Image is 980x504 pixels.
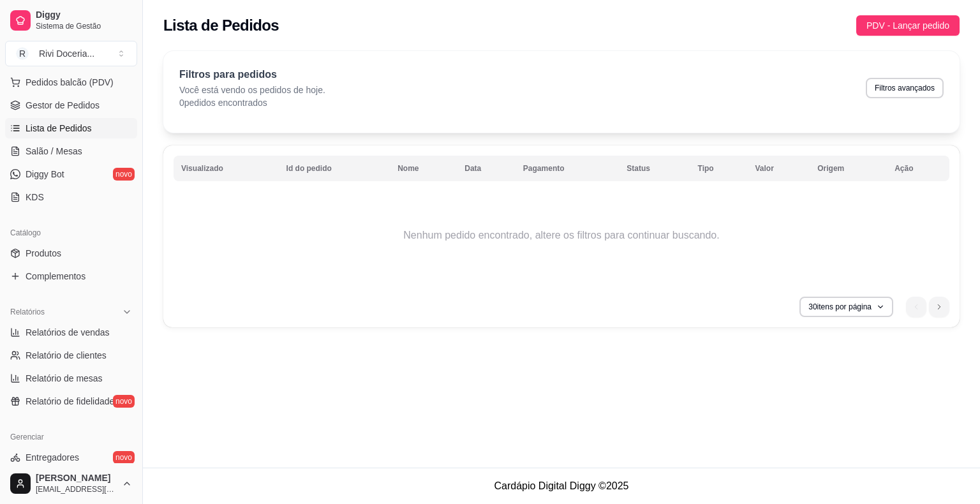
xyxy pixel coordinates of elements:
[26,168,64,181] span: Diggy Bot
[26,326,110,339] span: Relatórios de vendas
[516,156,619,181] th: Pagamento
[5,345,137,366] a: Relatório de clientes
[39,47,94,60] div: Rivi Doceria ...
[390,156,457,181] th: Nome
[5,41,137,66] button: Select a team
[10,307,45,317] span: Relatórios
[866,78,944,98] button: Filtros avançados
[619,156,690,181] th: Status
[929,297,949,317] li: next page button
[5,266,137,286] a: Complementos
[26,270,85,283] span: Complementos
[799,297,893,317] button: 30itens por página
[5,141,137,161] a: Salão / Mesas
[866,19,949,33] span: PDV - Lançar pedido
[856,15,960,36] button: PDV - Lançar pedido
[5,427,137,447] div: Gerenciar
[143,468,980,504] footer: Cardápio Digital Diggy © 2025
[5,95,137,115] a: Gestor de Pedidos
[5,447,137,468] a: Entregadoresnovo
[5,322,137,343] a: Relatórios de vendas
[5,187,137,207] a: KDS
[174,156,279,181] th: Visualizado
[26,372,103,385] span: Relatório de mesas
[748,156,810,181] th: Valor
[887,156,949,181] th: Ação
[5,72,137,93] button: Pedidos balcão (PDV)
[5,391,137,411] a: Relatório de fidelidadenovo
[5,243,137,263] a: Produtos
[26,99,100,112] span: Gestor de Pedidos
[163,15,279,36] h2: Lista de Pedidos
[179,84,325,96] p: Você está vendo os pedidos de hoje.
[5,223,137,243] div: Catálogo
[5,164,137,184] a: Diggy Botnovo
[690,156,748,181] th: Tipo
[5,5,137,36] a: DiggySistema de Gestão
[5,118,137,138] a: Lista de Pedidos
[179,96,325,109] p: 0 pedidos encontrados
[26,349,107,362] span: Relatório de clientes
[36,484,117,494] span: [EMAIL_ADDRESS][DOMAIN_NAME]
[457,156,516,181] th: Data
[179,67,325,82] p: Filtros para pedidos
[26,395,114,408] span: Relatório de fidelidade
[279,156,390,181] th: Id do pedido
[26,145,82,158] span: Salão / Mesas
[174,184,949,286] td: Nenhum pedido encontrado, altere os filtros para continuar buscando.
[810,156,887,181] th: Origem
[16,47,29,60] span: R
[26,451,79,464] span: Entregadores
[5,368,137,389] a: Relatório de mesas
[5,468,137,499] button: [PERSON_NAME][EMAIL_ADDRESS][DOMAIN_NAME]
[26,191,44,204] span: KDS
[26,247,61,260] span: Produtos
[26,76,114,89] span: Pedidos balcão (PDV)
[36,473,117,484] span: [PERSON_NAME]
[36,21,132,31] span: Sistema de Gestão
[900,290,956,323] nav: pagination navigation
[36,10,132,21] span: Diggy
[26,122,92,135] span: Lista de Pedidos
